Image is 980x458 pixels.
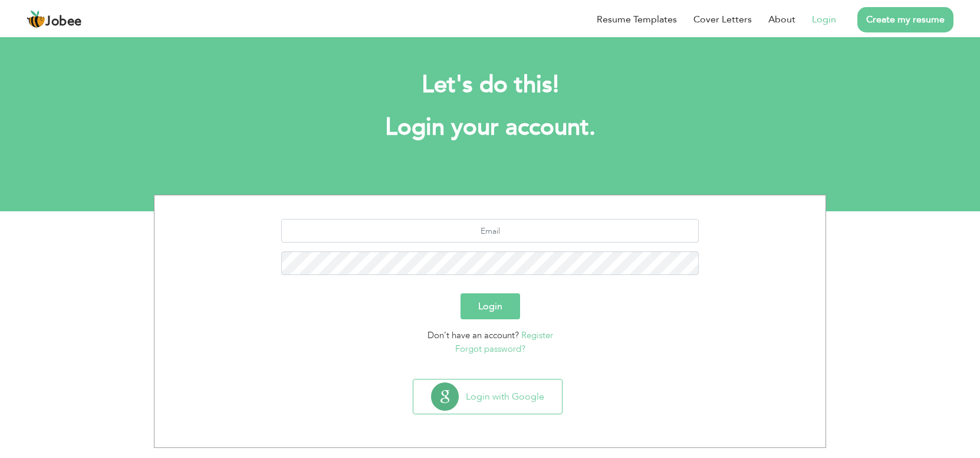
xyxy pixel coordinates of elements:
a: Create my resume [857,7,953,32]
span: Jobee [45,15,82,28]
button: Login with Google [413,380,562,414]
a: Register [521,329,553,341]
a: Jobee [27,10,82,29]
a: Resume Templates [597,12,677,27]
img: jobee.io [27,10,45,29]
span: Don't have an account? [427,329,519,341]
a: About [768,12,795,27]
h2: Let's do this! [172,70,808,100]
button: Login [461,293,520,319]
h1: Login your account. [172,112,808,143]
a: Forgot password? [455,343,525,355]
input: Email [281,219,699,243]
a: Cover Letters [693,12,752,27]
a: Login [812,12,836,27]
